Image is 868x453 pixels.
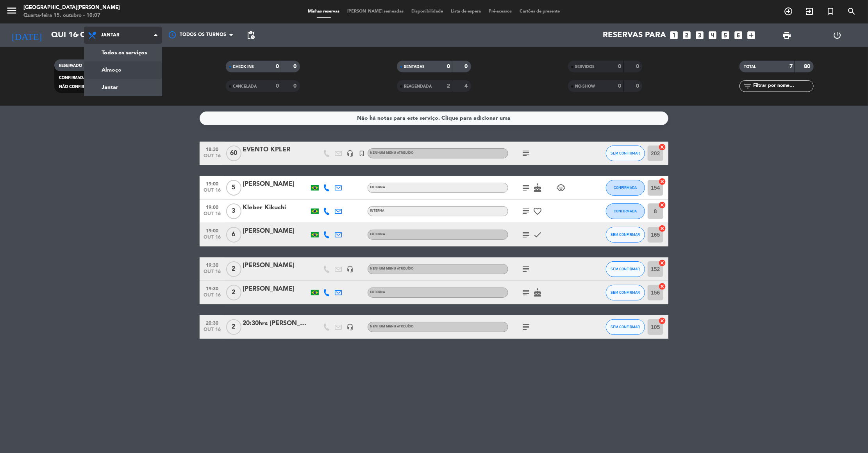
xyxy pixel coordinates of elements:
span: out 16 [202,235,222,244]
div: 20:30hrs [PERSON_NAME] [243,318,309,329]
i: power_settings_new [832,31,842,40]
i: subject [521,149,530,158]
i: subject [521,183,530,192]
span: 2 [226,319,241,335]
input: Filtrar por nome... [753,82,813,90]
span: Nenhum menu atribuído [370,325,414,328]
strong: 80 [804,64,812,69]
div: [PERSON_NAME] [243,284,309,294]
button: menu [6,5,18,19]
i: menu [6,5,18,16]
i: subject [521,288,530,297]
div: [PERSON_NAME] [243,261,309,271]
i: cancel [658,282,666,290]
div: [PERSON_NAME] [243,179,309,189]
span: SERVIDOS [575,65,595,69]
strong: 0 [276,64,279,69]
button: CONFIRMADA [606,180,645,196]
span: Disponibilidade [408,9,447,14]
i: search [847,7,856,16]
span: out 16 [202,327,222,336]
i: looks_5 [721,30,731,40]
span: Jantar [101,32,120,38]
i: subject [521,322,530,332]
span: 60 [226,146,241,161]
i: looks_6 [734,30,744,40]
span: 19:30 [202,284,222,293]
i: add_box [747,30,757,40]
span: SEM CONFIRMAR [611,325,640,329]
i: cancel [658,143,666,151]
strong: 0 [276,83,279,89]
span: 20:30 [202,318,222,327]
button: SEM CONFIRMAR [606,285,645,300]
i: exit_to_app [805,7,814,16]
span: 6 [226,227,241,243]
i: cake [533,183,542,192]
span: Nenhum menu atribuído [370,267,414,270]
div: Não há notas para este serviço. Clique para adicionar uma [357,114,511,123]
i: filter_list [743,81,753,91]
span: out 16 [202,211,222,220]
span: SEM CONFIRMAR [611,151,640,155]
span: Minhas reservas [304,9,344,14]
span: CHECK INS [233,65,254,69]
i: looks_4 [708,30,718,40]
button: SEM CONFIRMAR [606,261,645,277]
strong: 7 [789,64,793,69]
i: subject [521,207,530,216]
i: headset_mic [346,266,354,273]
span: [PERSON_NAME] semeadas [344,9,408,14]
button: SEM CONFIRMAR [606,319,645,335]
span: Cartões de presente [516,9,564,14]
a: Jantar [84,79,162,96]
span: 2 [226,261,241,277]
span: 19:00 [202,179,222,188]
i: subject [521,230,530,239]
i: cancel [658,225,666,232]
strong: 4 [465,83,470,89]
span: RESERVAR MESA [778,5,799,18]
span: SENTADAS [404,65,425,69]
span: Reservas para [603,31,666,40]
div: [PERSON_NAME] [243,226,309,236]
span: WALK IN [799,5,820,18]
span: 5 [226,180,241,196]
div: EVENTO KPLER [243,145,309,155]
span: 3 [226,203,241,219]
span: Reserva especial [820,5,841,18]
i: cancel [658,201,666,209]
strong: 0 [618,64,622,69]
i: looks_two [682,30,692,40]
i: [DATE] [6,27,47,44]
span: 18:30 [202,144,222,153]
span: Nenhum menu atribuído [370,151,414,155]
span: 19:00 [202,226,222,235]
span: out 16 [202,269,222,278]
i: turned_in_not [826,7,835,16]
span: TOTAL [744,65,756,69]
span: PESQUISA [841,5,862,18]
strong: 0 [636,64,641,69]
span: out 16 [202,188,222,197]
i: check [533,230,542,239]
i: looks_one [669,30,679,40]
span: CONFIRMADA [59,76,86,80]
div: Kleber Kikuchi [243,203,309,213]
strong: 2 [447,83,450,89]
i: child_care [556,183,566,192]
strong: 0 [293,83,298,89]
span: Pré-acessos [485,9,516,14]
span: CONFIRMADA [614,209,637,213]
span: REAGENDADA [404,84,432,88]
strong: 0 [636,83,641,89]
strong: 0 [293,64,298,69]
i: favorite_border [533,207,542,216]
button: SEM CONFIRMAR [606,227,645,243]
span: print [782,31,792,40]
strong: 0 [465,64,470,69]
i: cancel [658,259,666,267]
span: 19:00 [202,202,222,211]
i: headset_mic [346,150,354,157]
span: Lista de espera [447,9,485,14]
